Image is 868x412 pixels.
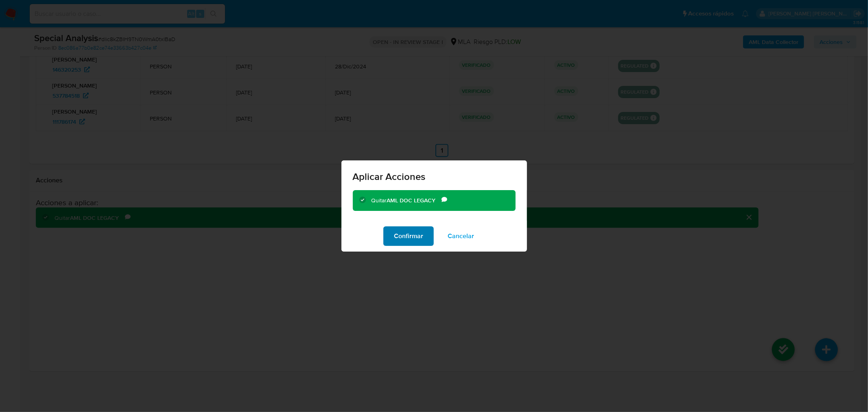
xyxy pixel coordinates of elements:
[371,197,442,205] div: Quitar
[383,226,434,246] button: Confirmar
[387,196,435,204] b: AML DOC LEGACY
[448,227,474,245] span: Cancelar
[353,172,516,182] span: Aplicar Acciones
[394,227,423,245] span: Confirmar
[437,226,485,246] button: Cancelar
